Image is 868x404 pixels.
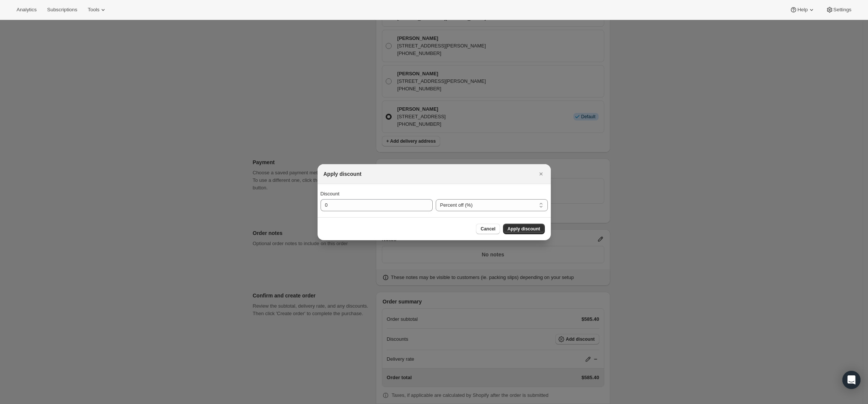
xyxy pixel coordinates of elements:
button: Apply discount [503,224,545,234]
h2: Apply discount [324,170,362,178]
button: Help [785,5,819,15]
button: Tools [83,5,111,15]
span: Tools [88,7,99,13]
button: Subscriptions [43,5,82,15]
span: Apply discount [508,226,540,232]
button: Settings [821,5,856,15]
div: Open Intercom Messenger [842,371,860,389]
span: Discount [321,191,340,197]
button: Cancel [476,224,500,234]
span: Help [797,7,807,13]
span: Analytics [17,7,36,13]
span: Subscriptions [47,7,77,13]
button: Analytics [12,5,41,15]
button: Close [536,169,546,179]
span: Settings [833,7,851,13]
span: Cancel [480,226,495,232]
